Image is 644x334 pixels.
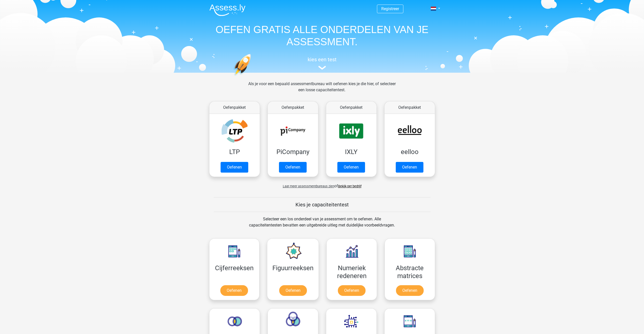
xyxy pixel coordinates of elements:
a: Oefenen [279,285,307,296]
h5: kies een test [205,56,439,63]
a: Oefenen [338,285,366,296]
a: Oefenen [337,162,365,173]
a: Oefenen [396,162,423,173]
img: assessment [318,66,326,70]
div: Als je voor een bepaald assessmentbureau wilt oefenen kies je die hier, of selecteer een losse ca... [244,81,400,99]
h5: Kies je capaciteitentest [214,202,431,208]
a: Registreer [381,6,399,11]
a: Oefenen [279,162,307,173]
a: kies een test [205,56,439,70]
span: Laat meer assessmentbureaus zien [283,184,334,188]
img: Assessly [209,4,245,16]
div: Selecteer een los onderdeel van je assessment om te oefenen. Alle capaciteitentesten bevatten een... [244,216,400,234]
img: oefenen [233,54,271,100]
div: of [205,179,439,189]
a: Oefenen [396,285,424,296]
a: Oefenen [221,162,248,173]
a: Oefenen [220,285,248,296]
h1: OEFEN GRATIS ALLE ONDERDELEN VAN JE ASSESSMENT. [205,23,439,48]
a: Bekijk per bedrijf [338,184,361,188]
